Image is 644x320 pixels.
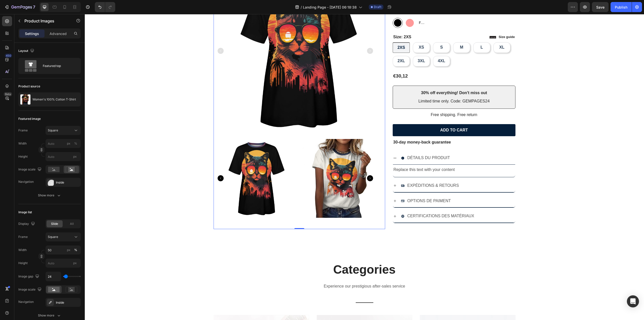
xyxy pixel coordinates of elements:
span: 3XL [333,45,340,49]
div: Show more [38,313,61,318]
div: Featured image [18,117,41,121]
span: L [396,31,398,35]
label: Frame [18,128,28,133]
iframe: Design area [85,14,644,320]
div: % [74,248,77,252]
button: Square [46,126,81,135]
span: All [70,222,74,226]
input: px% [46,139,81,148]
span: Square [48,128,58,133]
div: Image list [18,210,32,215]
div: Navigation [18,180,34,184]
div: Beta [4,92,12,96]
p: Women's 100% Cotton T-Shirt [32,98,76,101]
span: / [301,5,302,10]
button: 7 [2,2,37,12]
p: DÉTAILS DU PRODUIT [323,140,365,148]
div: Image scale [18,166,43,173]
p: Advanced [50,31,67,36]
input: Auto [46,272,61,281]
span: S [355,31,358,35]
button: px [73,247,79,253]
button: Carousel Next Arrow [282,34,288,40]
div: Image gap [18,273,40,280]
p: 30% off everything! Don't miss out [313,76,426,82]
span: Landing Page - [DATE] 06:18:38 [303,5,357,10]
button: % [66,140,72,147]
div: px [67,248,70,252]
div: €30,12 [308,58,324,66]
label: Width [18,248,27,252]
input: px% [46,245,81,255]
div: Product source [18,84,40,89]
p: CERTIFICATIONS DES MATÉRIAUX [323,198,389,206]
span: FloralWhite [333,6,341,12]
span: Save [596,5,605,9]
div: Featured top [43,60,73,72]
span: 4XL [353,45,360,49]
p: Settings [25,31,39,36]
span: 2XL [313,45,320,49]
button: % [66,247,72,253]
button: Show more [18,191,81,200]
p: OPTIONS DE PAIMENT [323,183,366,191]
span: Square [48,235,58,239]
p: Free shipping. Free return [308,98,430,103]
p: Experience our prestigious after-sales service [129,269,430,276]
div: Display [18,221,36,227]
div: Open Intercom Messenger [627,295,639,307]
div: % [74,141,77,146]
span: M [375,31,378,35]
div: Add to cart [355,114,383,119]
p: 30-day money-back guarantee [308,126,430,131]
button: px [73,140,79,147]
button: Save [592,2,609,12]
button: Publish [611,2,632,12]
button: Square [46,232,81,241]
p: 7 [33,4,35,10]
div: 450 [5,54,12,58]
label: Frame [18,235,28,239]
img: product feature img [20,94,30,104]
span: px [73,155,77,158]
span: XL [415,31,420,35]
span: px [73,261,77,265]
p: Product Images [24,18,67,24]
label: Height [18,261,28,265]
button: Show more [18,311,81,320]
button: Carousel Next Arrow [282,161,288,167]
div: Show more [38,193,61,198]
span: XS [334,31,339,35]
div: Layout [18,48,35,54]
div: Navigation [18,300,34,304]
span: 2XS [313,31,320,35]
span: Draft [374,5,381,9]
div: px [67,141,70,146]
legend: Size: 2XS [308,20,327,26]
div: Image scale [18,286,43,293]
input: px [46,259,81,268]
input: px [46,152,81,161]
div: Undo/Redo [95,2,115,12]
div: Replace this text with your content [308,152,430,160]
p: Categories [129,248,430,263]
span: Slide [51,222,58,226]
div: Inside [56,300,79,305]
button: Carousel Back Arrow [133,161,139,167]
label: Width [18,141,27,146]
button: Carousel Back Arrow [133,34,139,40]
p: Size guide [414,21,430,25]
p: Limited time only. Code: GEMPAGES24 [313,85,426,90]
label: Height [18,154,28,159]
div: Publish [615,5,627,10]
button: Add to cart [308,110,431,122]
div: Inside [56,180,79,185]
p: EXPÉDITIONS & RETOURS [323,168,374,175]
